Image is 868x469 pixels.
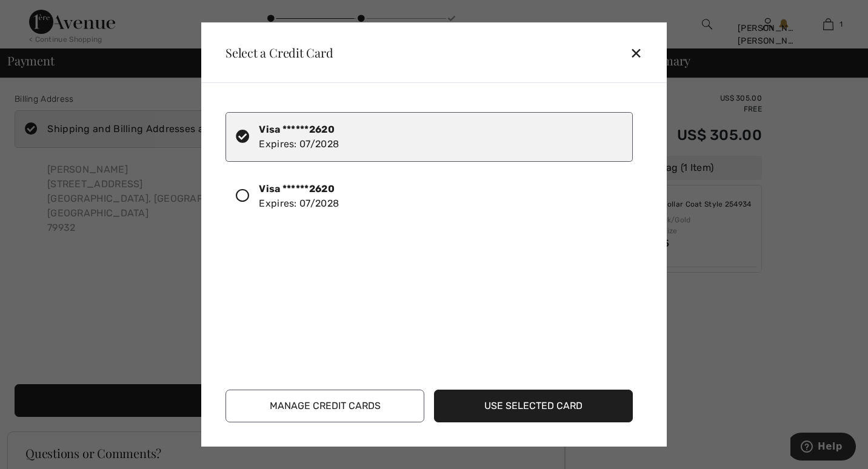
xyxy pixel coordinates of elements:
[434,390,633,422] button: Use Selected Card
[216,47,333,59] div: Select a Credit Card
[630,40,652,65] div: ✕
[259,182,339,211] div: Expires: 07/2028
[259,122,339,151] div: Expires: 07/2028
[225,390,424,422] button: Manage Credit Cards
[27,8,52,19] span: Help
